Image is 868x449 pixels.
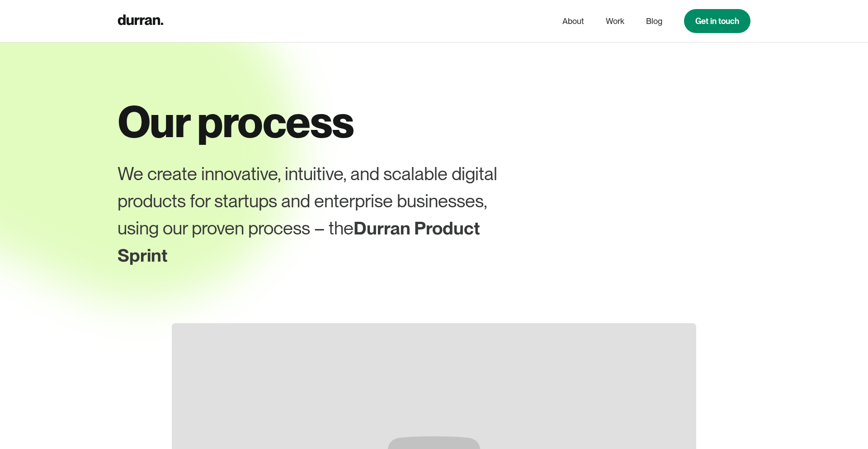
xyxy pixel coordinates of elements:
a: Work [606,13,624,30]
div: We create innovative, intuitive, and scalable digital products for startups and enterprise busine... [118,160,508,269]
a: Blog [646,13,662,30]
a: Get in touch [684,9,750,33]
a: About [562,13,584,30]
h1: Our process [118,98,750,146]
a: home [118,12,163,30]
span: Durran Product Sprint [118,217,480,266]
